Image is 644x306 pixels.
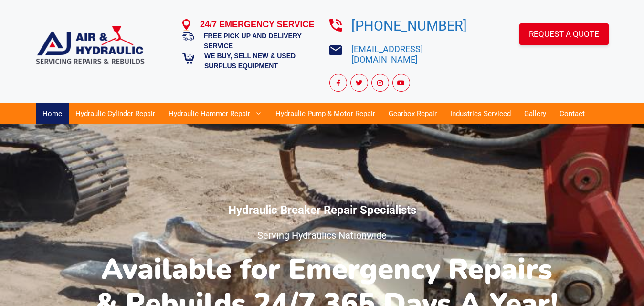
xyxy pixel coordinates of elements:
a: Hydraulic Hammer Repair [162,103,269,124]
a: Industries Serviced [443,103,517,124]
a: [PHONE_NUMBER] [351,18,467,34]
strong: Hydraulic Breaker Repair Specialists [228,203,416,217]
h5: Serving Hydraulics Nationwide [84,228,560,243]
a: REQUEST A QUOTE [519,23,609,45]
a: Home [36,103,69,124]
a: Gallery [517,103,553,124]
a: Contact [553,103,591,124]
h5: WE BUY, SELL NEW & USED SURPLUS EQUIPMENT [204,51,315,71]
a: [EMAIL_ADDRESS][DOMAIN_NAME] [351,44,423,64]
a: Hydraulic Cylinder Repair [69,103,162,124]
h5: FREE PICK UP AND DELIVERY SERVICE [204,31,315,51]
a: Gearbox Repair [382,103,443,124]
h4: 24/7 EMERGENCY SERVICE [200,18,315,31]
a: Hydraulic Pump & Motor Repair [269,103,382,124]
